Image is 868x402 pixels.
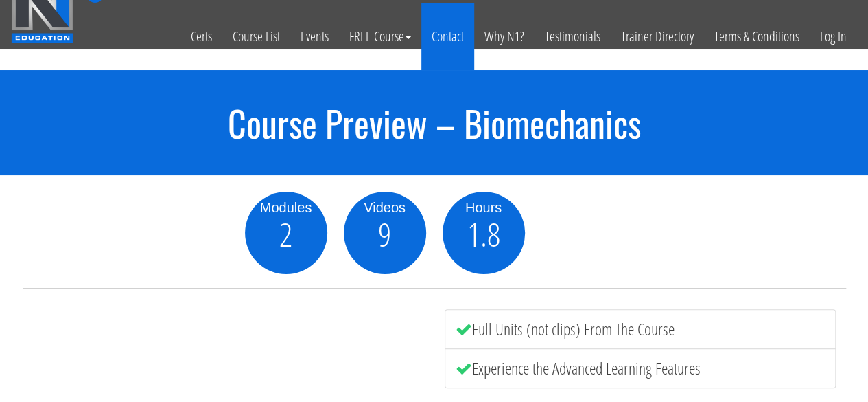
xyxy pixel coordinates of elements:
[290,3,339,70] a: Events
[222,3,290,70] a: Course List
[611,3,704,70] a: Trainer Directory
[421,3,474,70] a: Contact
[704,3,810,70] a: Terms & Conditions
[445,309,836,349] li: Full Units (not clips) From The Course
[474,3,535,70] a: Why N1?
[339,3,421,70] a: FREE Course
[443,197,525,218] div: Hours
[279,218,292,251] span: 2
[180,3,222,70] a: Certs
[378,218,391,251] span: 9
[810,3,857,70] a: Log In
[245,197,327,218] div: Modules
[445,348,836,388] li: Experience the Advanced Learning Features
[344,197,426,218] div: Videos
[467,218,500,251] span: 1.8
[535,3,611,70] a: Testimonials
